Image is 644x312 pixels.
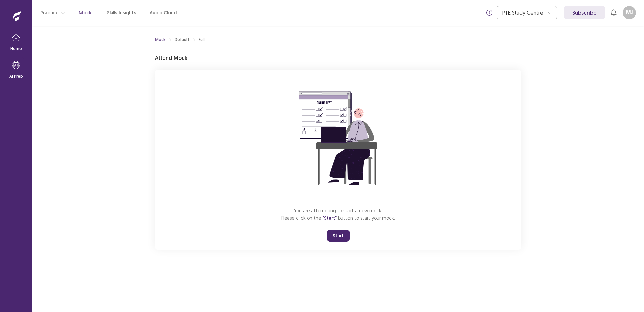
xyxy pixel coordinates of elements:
span: "Start" [322,215,337,221]
p: AI Prep [9,73,23,79]
img: attend-mock [278,78,398,199]
a: Mock [155,37,165,43]
button: Practice [40,7,65,19]
button: info [483,7,495,19]
div: Default [175,37,189,43]
p: Home [10,46,22,52]
p: You are attempting to start a new mock. Please click on the button to start your mock. [281,207,395,222]
a: Audio Cloud [150,9,177,16]
button: Start [327,230,350,242]
div: PTE Study Centre [502,6,544,19]
a: Subscribe [564,6,605,19]
a: Skills Insights [107,9,136,16]
button: MJ [623,6,636,19]
p: Attend Mock [155,54,187,62]
nav: breadcrumb [155,37,205,43]
div: Full [199,37,205,43]
a: Mocks [79,9,94,16]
